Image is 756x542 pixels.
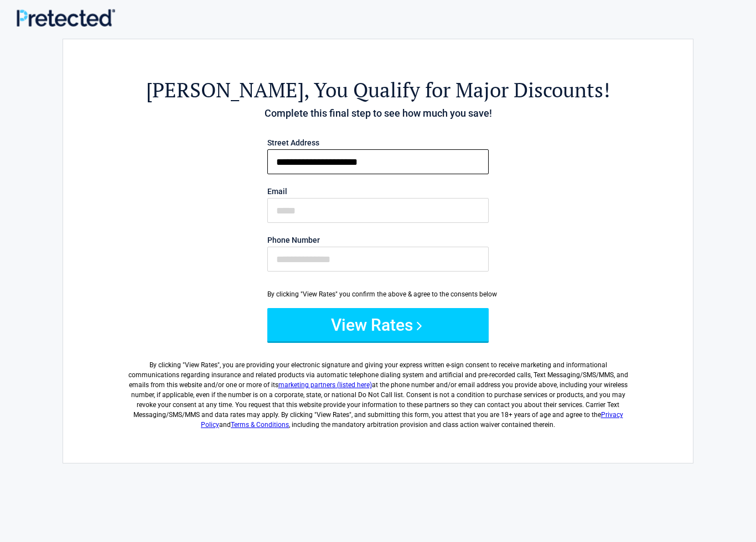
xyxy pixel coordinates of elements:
a: marketing partners (listed here) [278,381,372,389]
label: By clicking " ", you are providing your electronic signature and giving your express written e-si... [124,351,632,430]
img: Main Logo [17,9,115,27]
h4: Complete this final step to see how much you save! [124,106,632,121]
a: Terms & Conditions [231,421,289,429]
div: By clicking "View Rates" you confirm the above & agree to the consents below [267,289,489,299]
label: Street Address [267,139,489,147]
button: View Rates [267,308,489,341]
h2: , You Qualify for Major Discounts! [124,76,632,103]
span: View Rates [185,361,218,369]
label: Email [267,187,489,195]
span: [PERSON_NAME] [146,76,304,103]
label: Phone Number [267,236,489,244]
